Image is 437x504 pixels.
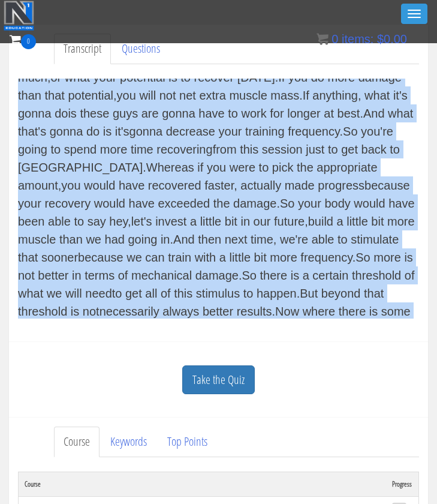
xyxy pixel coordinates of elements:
a: Top Points [158,427,217,457]
a: Course [54,427,100,457]
th: Progress [386,472,418,496]
a: 0 [10,31,36,47]
span: 0 [21,34,36,49]
a: Take the Quiz [182,365,255,395]
span: $ [377,32,384,46]
th: Course [19,472,387,496]
div: a cascade of events on how some of this stimuli to adaptation is occurring with the different par... [18,79,419,319]
a: Keywords [101,427,156,457]
a: 0 items: $0.00 [317,32,407,46]
img: n1-education [4,1,34,31]
span: 0 [331,32,338,46]
bdi: 0.00 [377,32,407,46]
span: items: [342,32,373,46]
img: icon11.png [317,33,328,45]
